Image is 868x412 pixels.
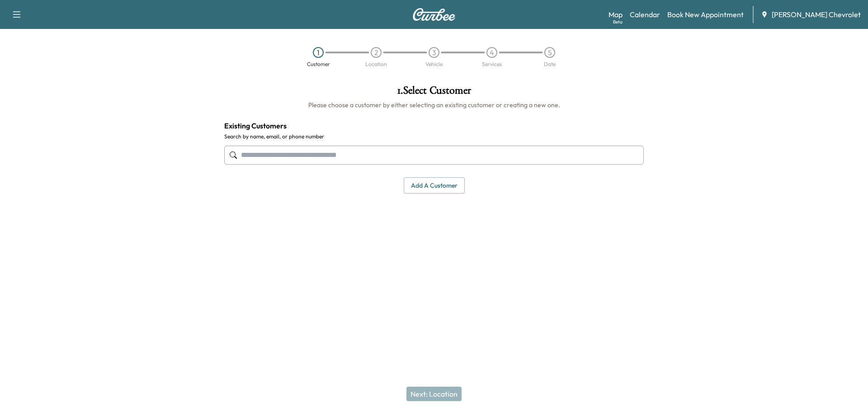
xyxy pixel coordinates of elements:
a: Calendar [630,9,660,20]
h4: Existing Customers [224,120,644,131]
a: MapBeta [609,9,623,20]
a: Book New Appointment [667,9,744,20]
button: Add a customer [404,177,465,194]
div: Vehicle [425,62,443,67]
img: Curbee Logo [412,8,456,21]
div: 5 [544,47,555,58]
h6: Please choose a customer by either selecting an existing customer or creating a new one. [224,100,644,109]
div: Services [482,62,502,67]
div: Location [365,62,387,67]
div: 2 [371,47,382,58]
div: 3 [429,47,439,58]
h1: 1 . Select Customer [224,85,644,100]
label: Search by name, email, or phone number [224,133,644,140]
div: 4 [486,47,497,58]
div: Date [544,62,556,67]
div: Customer [307,62,330,67]
span: [PERSON_NAME] Chevrolet [772,9,861,20]
div: 1 [313,47,324,58]
div: Beta [613,19,623,25]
